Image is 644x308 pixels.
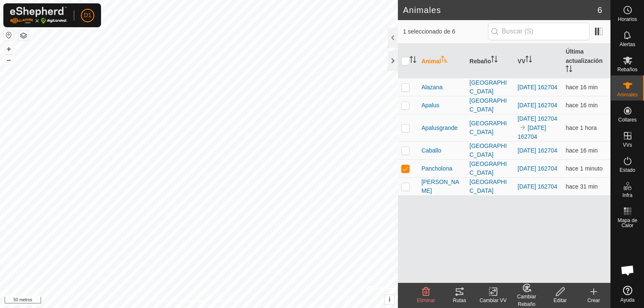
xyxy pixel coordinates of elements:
font: Infra [622,192,632,198]
a: [DATE] 162704 [518,115,558,122]
font: Eliminar [417,298,435,303]
font: Rebaño [470,58,491,65]
span: 13 de octubre de 2025, 14:04 [566,183,597,190]
p-sorticon: Activar para ordenar [491,57,498,64]
img: Logotipo de Gallagher [10,7,67,24]
input: Buscar (S) [488,23,589,40]
font: Contáctenos [214,298,242,304]
a: [DATE] 162704 [518,165,558,172]
font: Mapa de Calor [618,217,637,228]
span: 13 de octubre de 2025, 14:34 [566,165,602,172]
font: Cambiar VV [480,298,507,303]
font: hace 16 min [566,147,597,154]
font: Caballo [421,147,441,154]
div: Chat abierto [615,258,640,283]
font: hace 1 minuto [566,165,602,172]
font: Rebaños [617,67,637,72]
font: Cambiar Rebaño [517,294,536,307]
font: Crear [587,298,600,303]
a: Política de Privacidad [156,297,204,305]
font: Apalus [421,102,439,109]
span: 13 de octubre de 2025, 13:04 [566,124,597,131]
img: hasta [519,124,526,131]
font: – [7,55,11,64]
span: 13 de octubre de 2025, 14:19 [566,84,597,91]
font: Animales [403,5,441,15]
font: Horarios [618,16,637,22]
a: Contáctenos [214,297,242,305]
font: Editar [553,298,566,303]
font: [GEOGRAPHIC_DATA] [470,160,507,176]
font: [GEOGRAPHIC_DATA] [470,142,507,158]
font: Última actualización [566,48,602,64]
font: D1 [84,12,91,18]
font: Política de Privacidad [156,298,204,304]
button: Capas del Mapa [18,31,29,41]
a: [DATE] 162704 [518,183,558,190]
a: [DATE] 162704 [518,124,546,140]
p-sorticon: Activar para ordenar [441,57,448,64]
button: + [4,44,14,54]
font: Alazana [421,84,443,91]
a: [DATE] 162704 [518,147,558,154]
font: [GEOGRAPHIC_DATA] [470,97,507,113]
p-sorticon: Activar para ordenar [566,67,572,73]
span: 13 de octubre de 2025, 14:19 [566,147,597,154]
a: [DATE] 162704 [518,84,558,91]
button: – [4,55,14,65]
font: Animal [421,58,441,65]
font: Pancholona [421,165,452,172]
font: Estado [620,167,635,173]
font: hace 16 min [566,102,597,109]
font: Alertas [620,41,635,47]
font: [PERSON_NAME] [421,179,459,194]
font: [GEOGRAPHIC_DATA] [470,179,507,194]
font: Collares [618,117,636,123]
a: Ayuda [611,282,644,306]
font: hace 16 min [566,84,597,91]
font: VV [518,58,526,65]
font: hace 31 min [566,183,597,190]
p-sorticon: Activar para ordenar [410,57,416,64]
font: [GEOGRAPHIC_DATA] [470,79,507,95]
font: Apalusgrande [421,124,457,131]
a: [DATE] 162704 [518,102,558,109]
font: 1 seleccionado de 6 [403,28,455,35]
p-sorticon: Activar para ordenar [525,57,532,64]
font: Ayuda [621,297,635,303]
button: i [385,295,394,304]
font: Animales [617,92,638,98]
font: 6 [597,5,602,15]
font: Rutas [453,298,466,303]
font: hace 1 hora [566,124,597,131]
font: [GEOGRAPHIC_DATA] [470,120,507,135]
font: i [389,296,390,303]
span: 13 de octubre de 2025, 14:19 [566,102,597,109]
font: + [7,44,11,53]
button: Restablecer Mapa [4,30,14,40]
font: VVs [623,142,632,148]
